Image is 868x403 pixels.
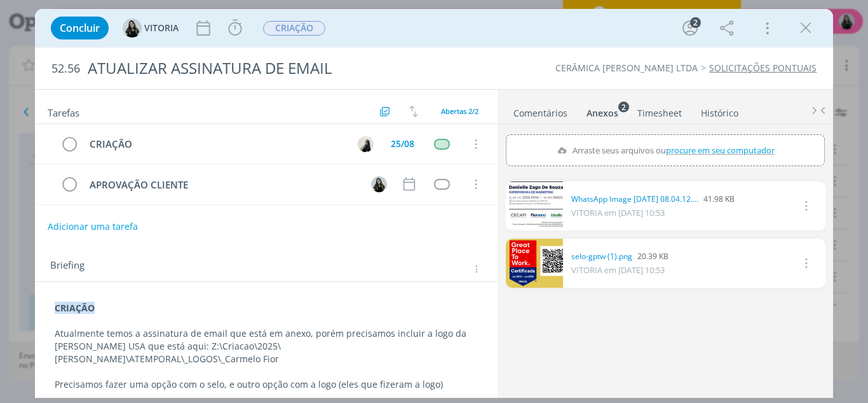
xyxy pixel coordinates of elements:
[700,101,739,120] a: Histórico
[618,101,629,112] sup: 2
[513,101,568,120] a: Comentários
[555,62,698,74] a: CERÂMICA [PERSON_NAME] LTDA
[680,18,700,38] button: 2
[83,53,492,84] div: ATUALIZAR ASSINATURA DE EMAIL
[358,136,374,152] img: R
[356,134,375,153] button: R
[262,20,326,36] button: CRIAÇÃO
[666,145,775,156] span: procure em seu computador
[571,194,735,205] div: 41.98 KB
[123,18,142,38] img: V
[369,174,388,194] button: V
[144,24,179,32] span: VITORIA
[51,17,109,39] button: Concluir
[60,23,100,33] span: Concluir
[391,139,414,148] div: 25/08
[47,215,139,238] button: Adicionar uma tarefa
[571,207,665,218] span: VITORIA em [DATE] 10:53
[587,107,618,120] div: Anexos
[571,264,665,276] span: VITORIA em [DATE] 10:53
[55,327,478,365] p: Atualmente temos a assinatura de email que está em anexo, porém precisamos incluir a logo da [PER...
[85,136,346,152] div: CRIAÇÃO
[371,176,387,192] img: V
[55,378,478,391] p: Precisamos fazer uma opção com o selo, e outro opção com a logo (eles que fizeram a logo)
[571,251,632,262] a: selo-gptw (1).png
[263,21,325,36] span: CRIAÇÃO
[50,260,85,277] span: Briefing
[690,17,701,28] div: 2
[409,106,418,117] img: arrow-down-up.svg
[51,62,80,76] span: 52.56
[571,194,698,205] a: WhatsApp Image [DATE] 08.04.12.jpeg
[48,104,79,119] span: Tarefas
[637,101,682,120] a: Timesheet
[55,302,95,314] strong: CRIAÇÃO
[571,251,668,262] div: 20.39 KB
[123,18,179,38] button: VVITORIA
[441,106,478,116] span: Abertas 2/2
[85,177,360,193] div: APROVAÇÃO CLIENTE
[709,62,817,74] a: SOLICITAÇÕES PONTUAIS
[35,9,834,398] div: dialog
[552,142,779,159] label: Arraste seus arquivos ou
